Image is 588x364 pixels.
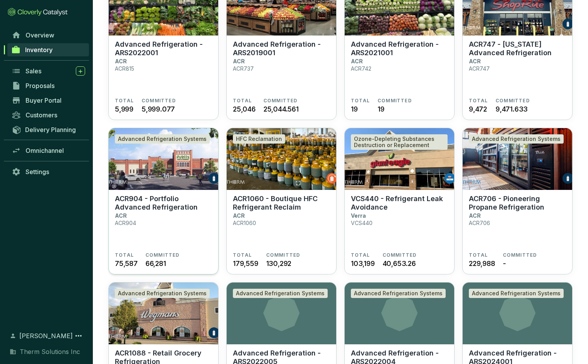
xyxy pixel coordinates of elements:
[145,252,180,258] span: COMMITTED
[7,43,89,56] a: Inventory
[383,258,416,269] span: 40,653.26
[351,195,448,212] p: VCS440 - Refrigerant Leak Avoidance
[263,104,299,114] span: 25,044.561
[25,126,76,134] span: Delivery Planning
[469,104,487,114] span: 9,472
[351,212,366,219] p: Verra
[226,128,337,274] a: ACR1060 - Boutique HFC Refrigerant ReclaimHFC ReclamationACR1060 - Boutique HFC Refrigerant Recla...
[233,258,258,269] span: 179,559
[115,98,134,104] span: TOTAL
[108,128,219,274] a: ACR904 - Portfolio Advanced RefrigerationAdvanced Refrigeration SystemsACR904 - Portfolio Advance...
[469,58,481,64] p: ACR
[8,123,89,136] a: Delivery Planning
[26,82,55,90] span: Proposals
[496,104,528,114] span: 9,471.633
[115,134,210,144] div: Advanced Refrigeration Systems
[115,212,127,219] p: ACR
[115,65,134,72] p: ACR815
[142,98,176,104] span: COMMITTED
[266,252,301,258] span: COMMITTED
[109,283,218,344] img: ACR1088 - Retail Grocery Refrigeration
[233,195,330,212] p: ACR1060 - Boutique HFC Refrigerant Reclaim
[8,94,89,107] a: Buyer Portal
[469,289,564,298] div: Advanced Refrigeration Systems
[503,258,506,269] span: -
[351,289,446,298] div: Advanced Refrigeration Systems
[469,98,488,104] span: TOTAL
[351,65,371,72] p: ACR742
[233,252,252,258] span: TOTAL
[378,98,412,104] span: COMMITTED
[145,258,166,269] span: 66,281
[19,331,73,340] span: [PERSON_NAME]
[266,258,292,269] span: 130,292
[26,168,49,176] span: Settings
[115,40,212,57] p: Advanced Refrigeration - ARS2022001
[383,252,417,258] span: COMMITTED
[469,195,566,212] p: ACR706 - Pioneering Propane Refrigeration
[469,252,488,258] span: TOTAL
[8,108,89,122] a: Customers
[115,258,138,269] span: 75,587
[496,98,530,104] span: COMMITTED
[344,128,455,274] a: VCS440 - Refrigerant Leak AvoidanceOzone-Depleting Substances Destruction or ReplacementVCS440 - ...
[351,220,373,226] p: VCS440
[469,40,566,57] p: ACR747 - [US_STATE] Advanced Refrigeration
[20,347,80,356] span: Therm Solutions Inc
[233,104,256,114] span: 25,046
[142,104,175,114] span: 5,999.077
[115,220,136,226] p: ACR904
[503,252,537,258] span: COMMITTED
[351,40,448,57] p: Advanced Refrigeration - ARS2021001
[115,104,133,114] span: 5,999
[233,220,256,226] p: ACR1060
[26,97,62,104] span: Buyer Portal
[233,65,254,72] p: ACR737
[469,258,495,269] span: 229,988
[115,195,212,212] p: ACR904 - Portfolio Advanced Refrigeration
[233,289,328,298] div: Advanced Refrigeration Systems
[469,212,481,219] p: ACR
[8,79,89,92] a: Proposals
[26,31,54,39] span: Overview
[115,252,134,258] span: TOTAL
[233,98,252,104] span: TOTAL
[351,134,448,150] div: Ozone-Depleting Substances Destruction or Replacement
[25,46,53,54] span: Inventory
[351,258,375,269] span: 103,199
[227,128,336,190] img: ACR1060 - Boutique HFC Refrigerant Reclaim
[463,128,572,190] img: ACR706 - Pioneering Propane Refrigeration
[8,165,89,178] a: Settings
[351,104,358,114] span: 19
[115,58,127,64] p: ACR
[8,144,89,157] a: Omnichannel
[469,134,564,144] div: Advanced Refrigeration Systems
[351,58,363,64] p: ACR
[26,147,64,154] span: Omnichannel
[233,212,245,219] p: ACR
[378,104,385,114] span: 19
[469,220,490,226] p: ACR706
[115,289,210,298] div: Advanced Refrigeration Systems
[345,128,454,190] img: VCS440 - Refrigerant Leak Avoidance
[8,64,89,78] a: Sales
[233,40,330,57] p: Advanced Refrigeration - ARS2019001
[26,111,57,119] span: Customers
[109,128,218,190] img: ACR904 - Portfolio Advanced Refrigeration
[8,29,89,42] a: Overview
[233,134,285,144] div: HFC Reclamation
[469,65,490,72] p: ACR747
[351,98,370,104] span: TOTAL
[351,252,370,258] span: TOTAL
[462,128,573,274] a: ACR706 - Pioneering Propane RefrigerationAdvanced Refrigeration SystemsACR706 - Pioneering Propan...
[263,98,298,104] span: COMMITTED
[233,58,245,64] p: ACR
[26,67,41,75] span: Sales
